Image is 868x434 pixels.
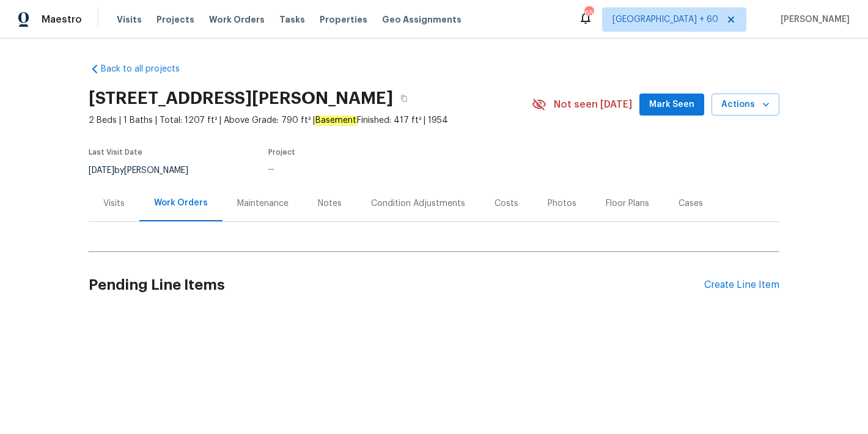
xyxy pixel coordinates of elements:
span: 2 Beds | 1 Baths | Total: 1207 ft² | Above Grade: 790 ft² | Finished: 417 ft² | 1954 [89,114,532,127]
span: Properties [320,13,367,26]
button: Actions [712,94,779,116]
div: Photos [548,197,576,210]
div: ... [268,163,503,172]
span: Work Orders [209,13,265,26]
button: Copy Address [393,87,415,109]
span: Visits [117,13,142,26]
div: Cases [679,197,703,210]
span: Maestro [42,13,82,26]
div: by [PERSON_NAME] [89,163,203,178]
button: Mark Seen [639,94,704,116]
span: Project [268,149,295,156]
span: [DATE] [89,166,114,175]
h2: Pending Line Items [89,257,704,314]
span: Geo Assignments [382,13,462,26]
div: Create Line Item [704,279,779,291]
div: Visits [103,197,125,210]
div: Notes [318,197,342,210]
h2: [STREET_ADDRESS][PERSON_NAME] [89,92,393,105]
span: Last Visit Date [89,149,142,156]
span: Mark Seen [649,97,694,112]
div: Maintenance [237,197,289,210]
span: Projects [156,13,194,26]
span: Not seen [DATE] [554,98,632,111]
div: Work Orders [154,197,208,209]
em: Basement [315,116,357,125]
div: 655 [584,7,593,20]
span: Actions [721,97,770,112]
div: Condition Adjustments [371,197,465,210]
span: [PERSON_NAME] [776,13,850,26]
div: Costs [495,197,518,210]
span: [GEOGRAPHIC_DATA] + 60 [612,13,718,26]
span: Tasks [279,15,305,24]
div: Floor Plans [606,197,649,210]
a: Back to all projects [89,63,206,75]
